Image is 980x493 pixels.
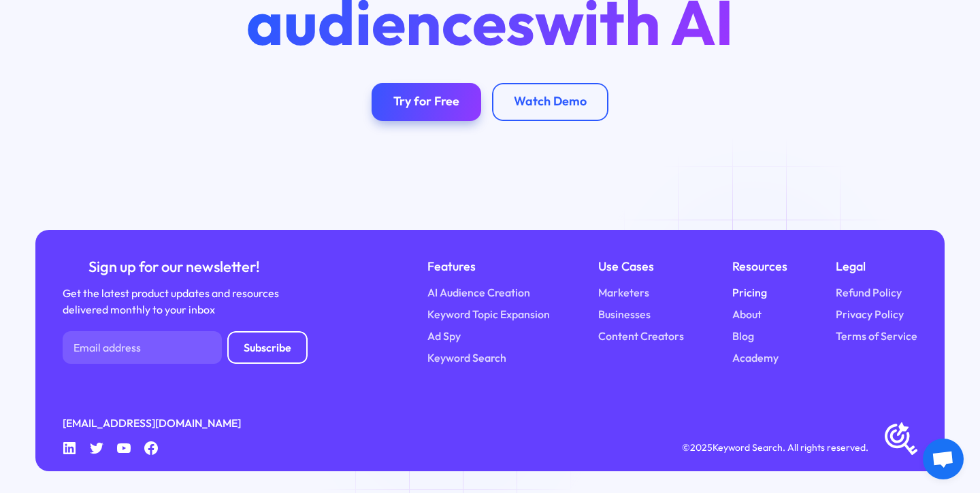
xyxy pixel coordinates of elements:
a: Academy [732,350,779,366]
div: Features [427,257,550,276]
a: Pricing [732,284,767,301]
a: Privacy Policy [836,306,904,322]
span: 2025 [690,441,713,454]
a: Refund Policy [836,284,902,301]
a: Marketers [598,284,649,301]
input: Subscribe [227,331,308,364]
div: © Keyword Search. All rights reserved. [682,440,868,455]
a: Terms of Service [836,328,917,344]
a: AI Audience Creation [427,284,530,301]
a: Businesses [598,306,651,322]
div: Watch Demo [514,94,587,109]
a: Ad Spy [427,328,461,344]
div: Use Cases [598,257,684,276]
a: Try for Free [372,83,481,121]
a: About [732,306,762,322]
div: Sign up for our newsletter! [63,257,286,277]
a: Content Creators [598,328,684,344]
a: Watch Demo [492,83,608,121]
div: Try for Free [393,94,459,109]
a: Keyword Search [427,350,506,366]
div: Get the latest product updates and resources delivered monthly to your inbox [63,285,286,318]
a: [EMAIL_ADDRESS][DOMAIN_NAME] [63,415,241,431]
div: Legal [836,257,917,276]
input: Email address [63,331,222,364]
a: Blog [732,328,754,344]
div: Open chat [923,439,964,479]
form: Newsletter Form [63,331,308,364]
div: Resources [732,257,787,276]
a: Keyword Topic Expansion [427,306,550,322]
